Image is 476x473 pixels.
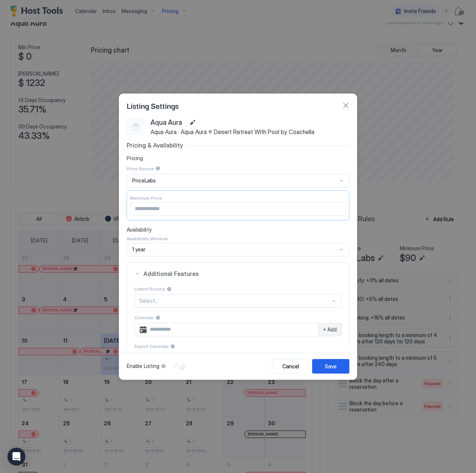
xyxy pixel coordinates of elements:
[132,246,146,253] span: 1 year
[130,203,346,215] input: Input Field
[127,166,154,171] span: Price Source
[272,359,309,374] button: Cancel
[325,362,337,370] div: Save
[134,315,154,320] span: Calendar
[147,323,318,336] input: Input Field
[282,362,299,370] div: Cancel
[312,359,349,374] button: Save
[127,100,179,111] span: Listing Settings
[127,236,168,241] span: Availability Window
[7,448,25,466] div: Open Intercom Messenger
[150,128,349,136] span: Aqua Aura · Aqua Aura ※ Desert Retreat With Pool by Coachella
[127,155,349,162] span: Pricing
[127,226,349,233] span: Availability
[127,363,159,369] span: Enable Listing
[130,195,162,201] span: Minimum Price
[132,177,156,184] span: PriceLabs
[127,142,183,149] span: Pricing & Availability
[188,118,197,127] button: Edit
[134,286,165,292] span: Linked Rooms
[143,270,342,277] span: Additional Features
[127,285,349,368] section: Additional Features
[150,117,182,128] span: Aqua Aura
[134,343,169,349] span: Export Calendar
[127,263,349,285] button: Additional Features
[323,326,337,333] span: + Add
